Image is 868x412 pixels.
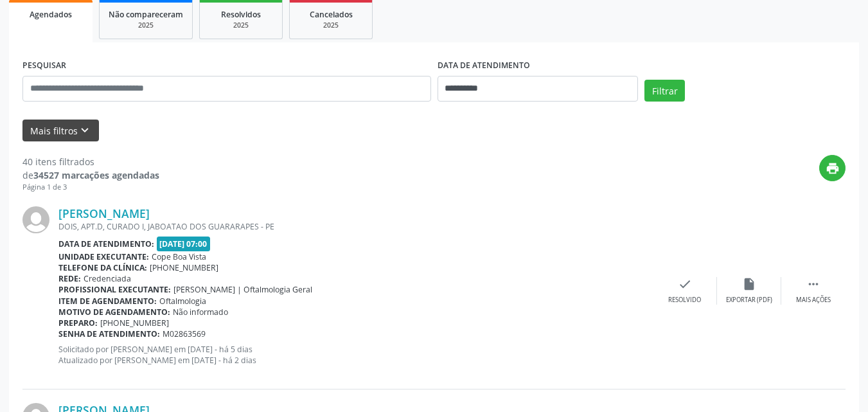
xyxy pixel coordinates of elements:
span: [DATE] 07:00 [157,237,211,251]
label: PESQUISAR [22,56,66,76]
span: [PHONE_NUMBER] [150,262,218,273]
i: insert_drive_file [742,277,756,291]
span: M02863569 [163,328,206,339]
span: Não informado [173,307,228,318]
b: Data de atendimento: [58,238,154,249]
i: print [826,161,840,175]
i:  [806,277,820,291]
span: Oftalmologia [159,296,206,307]
strong: 34527 marcações agendadas [33,169,159,181]
span: Resolvidos [221,9,261,20]
b: Item de agendamento: [58,296,157,307]
b: Motivo de agendamento: [58,307,170,318]
span: Não compareceram [109,9,183,20]
i: check [678,277,692,291]
div: Resolvido [668,296,701,305]
span: [PHONE_NUMBER] [100,318,169,328]
button: Mais filtroskeyboard_arrow_down [22,120,99,142]
button: print [819,155,846,181]
div: 2025 [209,21,273,30]
b: Unidade executante: [58,251,149,262]
span: [PERSON_NAME] | Oftalmologia Geral [173,284,312,295]
div: Mais ações [796,296,831,305]
label: DATA DE ATENDIMENTO [438,56,530,76]
b: Preparo: [58,318,98,328]
div: Exportar (PDF) [726,296,772,305]
div: DOIS, APT.D, CURADO I, JABOATAO DOS GUARARAPES - PE [58,221,653,232]
div: 2025 [109,21,183,30]
div: 40 itens filtrados [22,155,159,168]
i: keyboard_arrow_down [78,123,92,138]
span: Cancelados [310,9,353,20]
span: Credenciada [84,273,131,284]
img: img [22,206,49,233]
div: 2025 [299,21,363,30]
b: Senha de atendimento: [58,328,160,339]
b: Profissional executante: [58,284,171,295]
b: Telefone da clínica: [58,262,147,273]
div: Página 1 de 3 [22,182,159,193]
span: Cope Boa Vista [152,251,206,262]
p: Solicitado por [PERSON_NAME] em [DATE] - há 5 dias Atualizado por [PERSON_NAME] em [DATE] - há 2 ... [58,344,653,366]
div: de [22,168,159,182]
span: Agendados [30,9,72,20]
b: Rede: [58,273,81,284]
button: Filtrar [644,80,685,102]
a: [PERSON_NAME] [58,206,150,220]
